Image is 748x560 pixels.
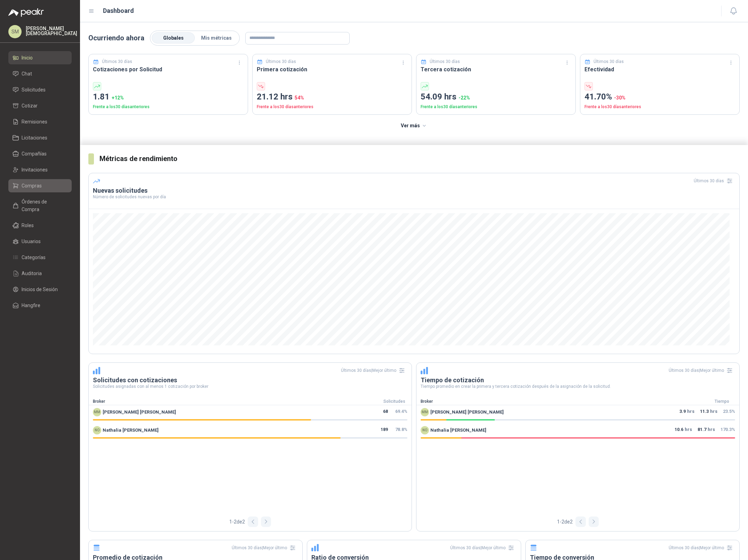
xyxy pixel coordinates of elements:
span: Remisiones [22,118,47,126]
div: Broker [416,398,705,405]
span: 54 % [295,95,304,101]
p: Número de solicitudes nuevas por día [93,195,735,199]
span: Nathalia [PERSON_NAME] [103,427,159,434]
h3: Primera cotización [257,65,407,74]
span: [PERSON_NAME] [PERSON_NAME] [430,409,504,416]
p: Frente a los 30 días anteriores [584,104,735,110]
a: Licitaciones [8,131,72,144]
a: Cotizar [8,99,72,112]
p: Solicitudes asignadas con al menos 1 cotización por broker [93,384,407,389]
a: Compras [8,179,72,192]
span: Roles [22,222,34,229]
p: Ocurriendo ahora [88,33,144,43]
h3: Efectividad [584,65,735,74]
span: Inicio [22,54,33,62]
a: Órdenes de Compra [8,195,72,216]
p: 54.09 hrs [421,90,571,104]
span: 189 [381,426,388,434]
p: [PERSON_NAME] [DEMOGRAPHIC_DATA] [26,26,77,36]
h1: Dashboard [103,6,134,16]
div: NO [93,426,101,434]
p: Últimos 30 días [102,58,132,65]
div: Últimos 30 días | Mejor último [341,365,407,376]
div: Últimos 30 días [694,175,735,186]
a: Auditoria [8,267,72,280]
span: 78.8 % [395,427,407,432]
p: Frente a los 30 días anteriores [257,104,407,110]
div: SM [8,25,22,38]
p: Últimos 30 días [430,58,460,65]
a: Solicitudes [8,83,72,96]
p: 41.70% [584,90,735,104]
a: Invitaciones [8,163,72,176]
span: Usuarios [22,238,41,245]
span: Hangfire [22,302,40,309]
a: Hangfire [8,299,72,312]
span: Invitaciones [22,166,48,174]
a: Inicios de Sesión [8,283,72,296]
span: -30 % [614,95,626,101]
a: Categorías [8,251,72,264]
p: Últimos 30 días [594,58,624,65]
p: Últimos 30 días [266,58,296,65]
span: 3.9 [679,408,686,416]
div: Últimos 30 días | Mejor último [669,365,735,376]
span: Nathalia [PERSON_NAME] [430,427,486,434]
span: Chat [22,70,32,78]
p: Frente a los 30 días anteriores [421,104,571,110]
a: Roles [8,219,72,232]
p: hrs [700,408,717,416]
img: Logo peakr [8,8,44,17]
span: 23.5 % [723,409,735,414]
span: Inicios de Sesión [22,286,58,293]
span: + 12 % [112,95,124,101]
div: NO [421,426,429,434]
span: Categorías [22,254,46,261]
div: Tiempo [705,398,739,405]
span: 69.4 % [395,409,407,414]
div: Últimos 30 días | Mejor último [450,542,517,553]
div: MM [421,408,429,416]
a: Usuarios [8,235,72,248]
span: 1 - 2 de 2 [229,518,245,526]
h3: Cotizaciones por Solicitud [93,65,244,74]
a: Remisiones [8,115,72,128]
span: 10.6 [675,426,683,434]
p: hrs [679,408,694,416]
span: Cotizar [22,102,38,110]
h3: Tiempo de cotización [421,376,735,384]
p: Tiempo promedio en crear la primera y tercera cotización después de la asignación de la solicitud. [421,384,735,389]
div: Últimos 30 días | Mejor último [232,542,298,553]
div: Solicitudes [377,398,412,405]
span: Mis métricas [201,35,232,41]
span: Compras [22,182,42,190]
a: Inicio [8,51,72,64]
span: 11.3 [700,408,709,416]
span: Licitaciones [22,134,47,142]
h3: Nuevas solicitudes [93,186,735,195]
a: Compañías [8,147,72,160]
span: Órdenes de Compra [22,198,65,213]
div: Últimos 30 días | Mejor último [669,542,735,553]
p: 1.81 [93,90,244,104]
div: Broker [89,398,377,405]
p: Frente a los 30 días anteriores [93,104,244,110]
span: 170.3 % [721,427,735,432]
span: 1 - 2 de 2 [557,518,573,526]
div: MM [93,408,101,416]
span: Solicitudes [22,86,46,94]
p: 21.12 hrs [257,90,407,104]
span: Globales [163,35,184,41]
span: -22 % [459,95,470,101]
span: [PERSON_NAME] [PERSON_NAME] [103,409,176,416]
h3: Métricas de rendimiento [100,153,740,164]
p: hrs [675,426,692,434]
span: Compañías [22,150,47,158]
h3: Tercera cotización [421,65,571,74]
button: Ver más [397,119,431,133]
span: 81.7 [698,426,706,434]
span: 68 [383,408,388,416]
h3: Solicitudes con cotizaciones [93,376,407,384]
span: Auditoria [22,270,42,277]
p: hrs [698,426,715,434]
